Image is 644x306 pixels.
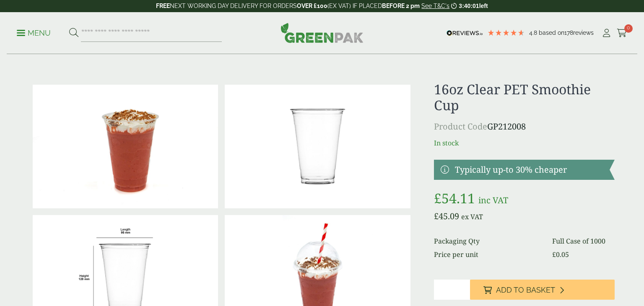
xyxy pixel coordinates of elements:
[461,212,483,221] span: ex VAT
[601,29,612,37] i: My Account
[434,121,487,132] span: Product Code
[624,24,633,33] span: 0
[434,236,543,246] dt: Packaging Qty
[421,3,449,9] a: See T&C's
[156,3,170,9] strong: FREE
[382,3,420,9] strong: BEFORE 2 pm
[617,27,627,39] a: 0
[552,236,615,246] dd: Full Case of 1000
[434,189,475,207] bdi: 54.11
[459,3,479,9] span: 3:40:01
[33,85,218,208] img: 16oz PET Smoothie Cup With Strawberry Milkshake And Cream
[434,189,441,207] span: £
[479,3,488,9] span: left
[17,28,51,36] a: Menu
[447,30,483,36] img: REVIEWS.io
[470,280,615,300] button: Add to Basket
[434,210,439,222] span: £
[564,29,573,36] span: 178
[478,194,508,206] span: inc VAT
[434,81,615,114] h1: 16oz Clear PET Smoothie Cup
[617,29,627,37] i: Cart
[573,29,594,36] span: reviews
[496,285,555,295] span: Add to Basket
[434,120,615,133] p: GP212008
[280,23,364,43] img: GreenPak Supplies
[297,3,327,9] strong: OVER £100
[434,249,543,259] dt: Price per unit
[434,138,615,148] p: In stock
[434,210,459,222] bdi: 45.09
[552,250,556,259] span: £
[539,29,564,36] span: Based on
[225,85,410,208] img: 16oz Clear PET Smoothie Cup 0
[529,29,539,36] span: 4.8
[487,29,525,36] div: 4.78 Stars
[17,28,51,38] p: Menu
[552,250,569,259] bdi: 0.05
